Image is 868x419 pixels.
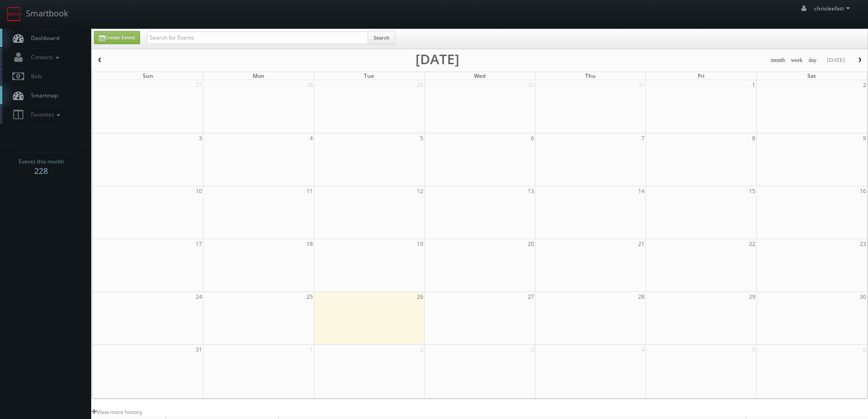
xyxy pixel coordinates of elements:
span: 10 [195,186,203,196]
span: 30 [859,292,867,301]
span: 20 [527,239,535,249]
span: 31 [195,345,203,354]
a: Create Event [94,31,140,44]
span: Dashboard [26,34,59,42]
span: 29 [416,80,424,90]
span: Favorites [26,111,62,118]
span: 14 [637,186,645,196]
span: 29 [748,292,756,301]
input: Search for Events [147,31,368,44]
span: Sat [807,72,816,80]
span: Wed [474,72,485,80]
span: 31 [637,80,645,90]
h2: [DATE] [416,55,459,64]
span: 25 [306,292,314,301]
span: 4 [309,133,314,143]
span: 18 [306,239,314,249]
span: 21 [637,239,645,249]
span: 17 [195,239,203,249]
span: 5 [751,345,756,354]
span: Mon [253,72,265,80]
a: View more history [92,408,142,416]
span: 1 [309,345,314,354]
span: 28 [306,80,314,90]
span: 28 [637,292,645,301]
span: 23 [859,239,867,249]
span: 15 [748,186,756,196]
span: 19 [416,239,424,249]
span: 7 [640,133,645,143]
span: 11 [306,186,314,196]
button: month [768,55,788,66]
button: Search [368,31,395,45]
span: 2 [862,80,867,90]
button: day [806,55,820,66]
span: 3 [530,345,535,354]
button: week [788,55,806,66]
span: chrisleefatt [814,5,852,12]
span: Sun [143,72,153,80]
span: Events this month [19,157,64,166]
span: 30 [527,80,535,90]
span: 22 [748,239,756,249]
span: Bids [26,72,42,80]
span: 9 [862,133,867,143]
span: 27 [527,292,535,301]
img: smartbook-logo.png [7,7,21,21]
span: 24 [195,292,203,301]
span: Tue [364,72,374,80]
span: 2 [419,345,424,354]
span: 26 [416,292,424,301]
span: 6 [862,345,867,354]
span: Contacts [26,53,62,61]
span: 1 [751,80,756,90]
span: 8 [751,133,756,143]
span: 16 [859,186,867,196]
span: 5 [419,133,424,143]
span: Fri [698,72,704,80]
span: 6 [530,133,535,143]
span: 3 [198,133,203,143]
span: 13 [527,186,535,196]
span: 12 [416,186,424,196]
span: Smartmap [26,92,58,99]
span: 4 [640,345,645,354]
span: Thu [585,72,596,80]
strong: 228 [34,165,48,176]
span: 27 [195,80,203,90]
button: [DATE] [824,55,848,66]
